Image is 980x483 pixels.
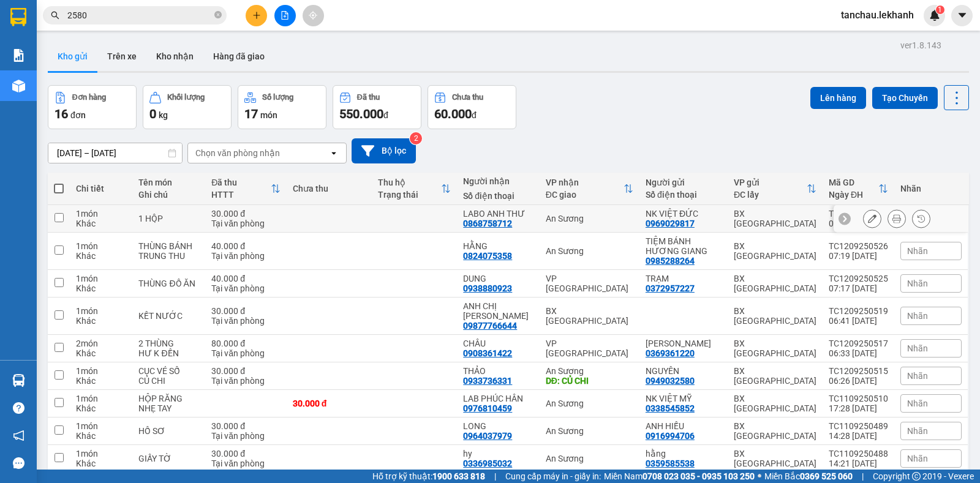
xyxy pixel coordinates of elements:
th: Toggle SortBy [540,173,639,205]
div: 30.000 đ [211,449,280,459]
div: TRẠM [646,274,722,283]
div: BX [GEOGRAPHIC_DATA] [734,449,816,468]
div: 1 món [76,394,126,403]
button: Khối lượng0kg [143,85,232,129]
span: search [51,11,59,20]
div: 0933736331 [463,376,512,386]
div: THÙNG ĐỒ ĂN [138,279,199,288]
div: DUNG [463,274,533,283]
div: 0908361422 [463,348,512,358]
div: Số điện thoại [463,191,533,201]
div: An Sương [10,10,108,25]
div: An Sương [546,454,633,463]
span: 1 [938,6,942,14]
div: Tại văn phòng [211,459,280,468]
div: Tại văn phòng [211,316,280,326]
div: LAB PHÚC HÂN [463,394,533,403]
input: Select a date range. [48,143,182,163]
div: Khác [76,431,126,441]
span: 17 [244,107,258,121]
div: Số lượng [262,93,293,102]
div: Khác [76,316,126,326]
div: CỤC VÉ SỐ [138,366,199,376]
div: 0824075358 [463,251,512,261]
button: Tạo Chuyến [872,87,938,109]
div: 06:26 [DATE] [829,376,888,386]
div: 14:28 [DATE] [829,431,888,441]
div: Khác [76,251,126,261]
div: NHẸ TAY [138,403,199,413]
div: 0372957227 [646,283,695,293]
span: 550.000 [339,107,383,121]
div: Khác [76,403,126,413]
th: Toggle SortBy [728,173,823,205]
span: kg [159,110,168,120]
div: Mã GD [829,178,878,187]
div: 1 món [76,366,126,376]
div: Nhãn [900,184,962,193]
button: caret-down [951,5,973,26]
div: Tại văn phòng [211,283,280,293]
div: 2 món [76,339,126,348]
div: 1 HỘP [138,214,199,223]
div: BX [GEOGRAPHIC_DATA] [734,306,816,326]
div: Khác [76,459,126,468]
div: ĐC giao [546,190,624,200]
span: | [862,470,864,483]
div: TC1209250519 [829,306,888,316]
div: 0938880923 [463,283,512,293]
div: 0868758712 [463,219,512,228]
span: đ [472,110,477,120]
span: đ [383,110,388,120]
div: Đã thu [357,93,380,102]
span: Nhãn [907,343,928,353]
span: CC : [115,82,132,95]
button: Bộ lọc [352,138,416,163]
div: 14:21 [DATE] [829,459,888,468]
div: ANH HIẾU [646,421,722,431]
div: Thu hộ [378,178,441,187]
div: Tại văn phòng [211,219,280,228]
img: warehouse-icon [12,374,25,387]
button: Lên hàng [810,87,866,109]
span: Nhận: [117,12,146,24]
div: BX [GEOGRAPHIC_DATA] [734,366,816,386]
div: 09877766644 [463,321,517,331]
div: VP nhận [546,178,624,187]
div: 1 món [76,274,126,283]
div: 0338545852 [646,403,695,413]
div: An Sương [546,246,633,256]
span: tanchau.lekhanh [831,7,924,23]
div: Ghi chú [138,190,199,200]
th: Toggle SortBy [823,173,894,205]
div: NK VIỆT ĐỨC [646,209,722,219]
img: solution-icon [12,49,25,62]
div: 0976810459 [463,403,512,413]
div: hy [463,449,533,459]
div: 0359585538 [646,459,695,468]
strong: 0369 525 060 [800,471,853,481]
div: An Sương [546,366,633,376]
div: CỦ CHI [138,376,199,386]
div: Tại văn phòng [211,431,280,441]
div: ANH CHỊ OANH [463,301,533,321]
strong: 0708 023 035 - 0935 103 250 [643,471,755,481]
div: 07:33 [DATE] [829,219,888,228]
div: 06:41 [DATE] [829,316,888,326]
span: 0 [149,107,156,121]
div: 40.000 [115,79,243,96]
div: ĐC lấy [734,190,807,200]
span: Nhãn [907,399,928,408]
div: Khác [76,219,126,228]
div: CHÂU [463,339,533,348]
div: 06:33 [DATE] [829,348,888,358]
div: Đã thu [211,178,270,187]
span: Nhãn [907,371,928,381]
div: HTTT [211,190,270,200]
div: 07:17 [DATE] [829,283,888,293]
div: TC1209250526 [829,241,888,251]
button: Đã thu550.000đ [333,85,421,129]
span: món [260,110,277,120]
div: TC1209250525 [829,274,888,283]
span: Nhãn [907,311,928,321]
